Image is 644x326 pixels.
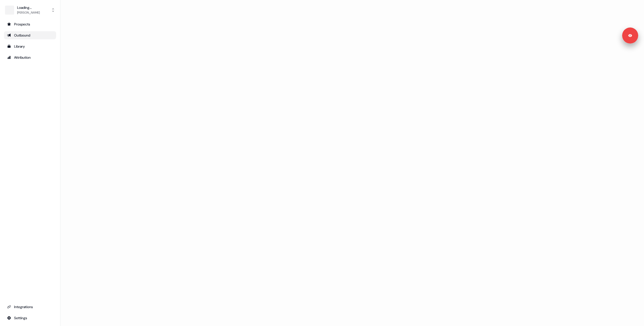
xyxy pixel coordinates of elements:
div: [PERSON_NAME] [17,10,40,15]
div: Outbound [7,33,53,38]
a: Go to templates [4,42,56,50]
div: Attribution [7,55,53,60]
div: Settings [7,315,53,320]
button: Loading...[PERSON_NAME] [4,4,56,16]
div: Library [7,44,53,49]
div: Loading... [17,5,40,10]
a: Go to prospects [4,20,56,28]
a: Go to outbound experience [4,31,56,39]
a: Go to attribution [4,53,56,61]
div: Integrations [7,304,53,309]
a: Go to integrations [4,314,56,322]
div: Prospects [7,22,53,27]
a: Go to integrations [4,303,56,311]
